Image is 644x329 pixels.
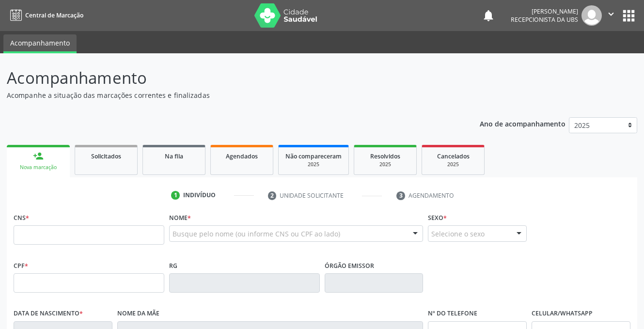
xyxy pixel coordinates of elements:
[169,210,191,225] label: Nome
[7,90,448,100] p: Acompanhe a situação das marcações correntes e finalizadas
[511,7,578,16] div: [PERSON_NAME]
[285,152,342,160] span: Não compareceram
[428,306,477,321] label: Nº do Telefone
[620,7,637,24] button: apps
[602,5,620,26] button: 
[325,258,374,273] label: Órgão emissor
[431,229,485,239] span: Selecione o sexo
[3,34,77,53] a: Acompanhamento
[511,16,578,24] span: Recepcionista da UBS
[437,152,470,160] span: Cancelados
[429,161,477,168] div: 2025
[226,152,258,160] span: Agendados
[482,9,495,22] button: notifications
[171,191,180,200] div: 1
[532,306,593,321] label: Celular/WhatsApp
[370,152,400,160] span: Resolvidos
[117,306,159,321] label: Nome da mãe
[91,152,121,160] span: Solicitados
[285,161,342,168] div: 2025
[165,152,183,160] span: Na fila
[7,7,83,23] a: Central de Marcação
[14,306,83,321] label: Data de nascimento
[14,164,63,171] div: Nova marcação
[428,210,447,225] label: Sexo
[169,258,177,273] label: RG
[7,66,448,90] p: Acompanhamento
[173,229,340,239] span: Busque pelo nome (ou informe CNS ou CPF ao lado)
[25,11,83,19] span: Central de Marcação
[183,191,216,200] div: Indivíduo
[581,5,602,26] img: img
[361,161,409,168] div: 2025
[606,9,616,19] i: 
[14,210,29,225] label: CNS
[33,151,44,161] div: person_add
[14,258,28,273] label: CPF
[480,117,565,129] p: Ano de acompanhamento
